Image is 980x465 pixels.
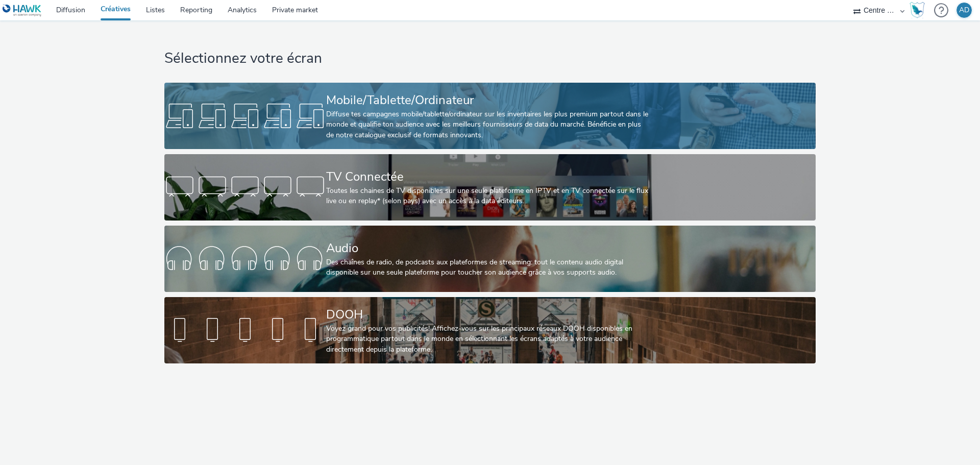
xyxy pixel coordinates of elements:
div: AD [959,3,969,18]
a: DOOHVoyez grand pour vos publicités! Affichez-vous sur les principaux réseaux DOOH disponibles en... [164,297,815,363]
div: Voyez grand pour vos publicités! Affichez-vous sur les principaux réseaux DOOH disponibles en pro... [326,324,650,355]
div: Toutes les chaines de TV disponibles sur une seule plateforme en IPTV et en TV connectée sur le f... [326,186,650,207]
img: Hawk Academy [910,2,925,18]
a: Mobile/Tablette/OrdinateurDiffuse tes campagnes mobile/tablette/ordinateur sur les inventaires le... [164,83,815,149]
h1: Sélectionnez votre écran [164,49,815,68]
a: Hawk Academy [910,2,929,18]
div: TV Connectée [326,168,650,186]
div: Diffuse tes campagnes mobile/tablette/ordinateur sur les inventaires les plus premium partout dan... [326,109,650,140]
div: Audio [326,239,650,257]
div: DOOH [326,306,650,324]
a: AudioDes chaînes de radio, de podcasts aux plateformes de streaming: tout le contenu audio digita... [164,226,815,292]
a: TV ConnectéeToutes les chaines de TV disponibles sur une seule plateforme en IPTV et en TV connec... [164,154,815,221]
div: Mobile/Tablette/Ordinateur [326,91,650,109]
div: Des chaînes de radio, de podcasts aux plateformes de streaming: tout le contenu audio digital dis... [326,257,650,278]
img: undefined Logo [3,4,42,17]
